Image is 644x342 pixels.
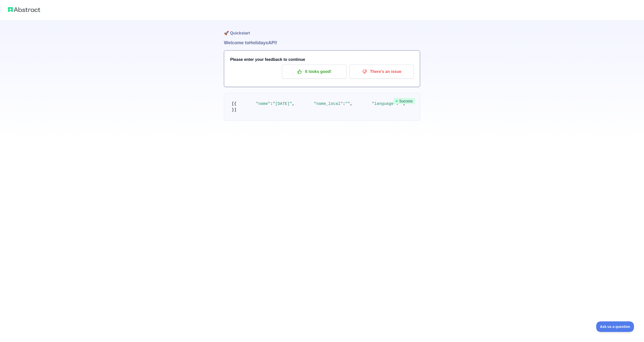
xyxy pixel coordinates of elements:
[343,102,345,106] span: :
[345,102,350,106] span: ""
[394,98,415,104] span: Success
[224,39,420,46] h1: Welcome to Holidays API!
[596,321,634,332] iframe: Toggle Customer Support
[8,6,40,13] img: Abstract logo
[349,65,414,79] button: There's an issue
[372,102,396,106] span: "language"
[256,102,270,106] span: "name"
[232,102,234,106] span: [
[282,65,346,79] button: It looks good!
[350,102,353,106] span: ,
[314,102,343,106] span: "name_local"
[292,102,295,106] span: ,
[273,102,292,106] span: "[DATE]"
[224,20,420,39] h1: 🚀 Quickstart
[230,57,414,63] h3: Please enter your feedback to continue
[353,67,410,76] p: There's an issue
[286,67,343,76] p: It looks good!
[270,102,273,106] span: :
